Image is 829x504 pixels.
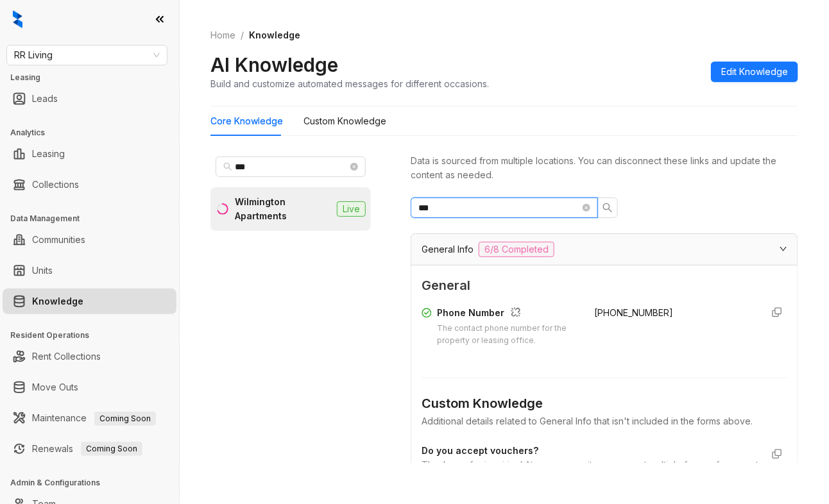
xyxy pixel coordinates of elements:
span: close-circle [583,204,590,212]
a: RenewalsComing Soon [32,436,142,462]
a: Home [208,28,238,42]
h3: Analytics [10,127,179,139]
a: Move Outs [32,374,78,400]
li: Maintenance [3,405,176,431]
h3: Resident Operations [10,330,179,341]
span: Live [337,201,366,217]
span: Knowledge [249,29,300,40]
li: Knowledge [3,289,176,314]
h3: Leasing [10,72,179,83]
li: Collections [3,172,176,197]
span: search [603,203,613,213]
h3: Data Management [10,213,179,224]
li: Leasing [3,141,176,167]
a: Units [32,258,53,283]
button: Edit Knowledge [711,62,798,82]
span: search [223,162,232,171]
li: Rent Collections [3,344,176,369]
li: / [241,28,244,42]
div: General Info6/8 Completed [411,234,798,265]
div: Build and customize automated messages for different occasions. [210,77,489,90]
div: The contact phone number for the property or leasing office. [437,323,579,347]
span: 6/8 Completed [479,242,554,257]
a: Leasing [32,141,65,167]
a: Rent Collections [32,344,101,369]
div: Custom Knowledge [422,394,787,414]
div: Wilmington Apartments [235,195,332,223]
span: expanded [780,245,787,253]
li: Renewals [3,436,176,462]
span: General Info [422,242,474,256]
strong: Do you accept vouchers? [422,445,538,456]
span: Edit Knowledge [721,65,788,79]
span: RR Living [14,46,160,65]
span: Coming Soon [94,412,156,426]
li: Communities [3,227,176,253]
div: Custom Knowledge [303,114,386,128]
span: close-circle [350,163,358,171]
a: Communities [32,227,85,253]
div: Data is sourced from multiple locations. You can disconnect these links and update the content as... [411,154,798,182]
a: Collections [32,172,79,197]
h3: Admin & Configurations [10,477,179,489]
span: [PHONE_NUMBER] [594,307,673,318]
a: Leads [32,86,58,112]
span: Coming Soon [81,442,142,456]
div: Core Knowledge [210,114,283,128]
li: Move Outs [3,374,176,400]
h2: AI Knowledge [210,53,338,77]
img: logo [13,10,22,28]
div: Additional details related to General Info that isn't included in the forms above. [422,414,787,428]
div: Phone Number [437,306,579,323]
li: Units [3,258,176,283]
a: Knowledge [32,289,83,314]
li: Leads [3,86,176,112]
span: General [422,276,787,296]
